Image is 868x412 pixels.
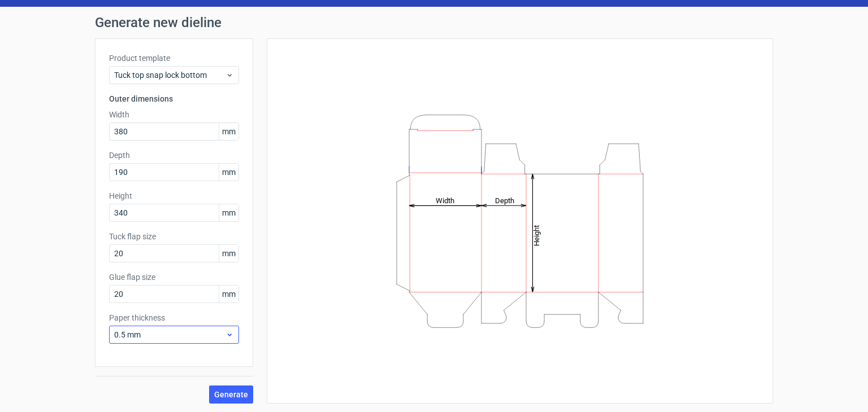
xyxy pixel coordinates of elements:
span: 0.5 mm [114,329,225,340]
tspan: Depth [495,196,514,204]
label: Paper thickness [109,312,239,323]
button: Generate [209,385,253,404]
label: Glue flap size [109,271,239,283]
span: mm [219,286,238,303]
tspan: Width [436,196,454,204]
span: mm [219,123,238,140]
h1: Generate new dieline [95,16,773,29]
tspan: Height [532,225,541,246]
h3: Outer dimensions [109,93,239,104]
span: mm [219,245,238,262]
label: Depth [109,150,239,161]
span: mm [219,204,238,221]
label: Height [109,190,239,201]
label: Tuck flap size [109,231,239,242]
span: mm [219,164,238,181]
span: Tuck top snap lock bottom [114,69,225,81]
label: Width [109,109,239,120]
span: Generate [214,391,248,398]
label: Product template [109,52,239,64]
